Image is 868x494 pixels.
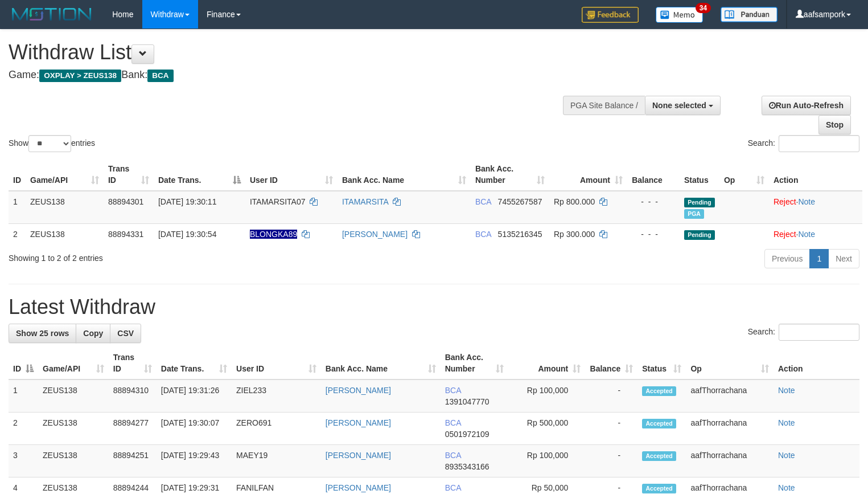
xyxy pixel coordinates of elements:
[778,418,795,427] a: Note
[326,451,391,460] a: [PERSON_NAME]
[769,223,862,244] td: ·
[508,413,585,445] td: Rp 500,000
[498,197,542,206] span: Copy 7455267587 to clipboard
[774,197,796,206] a: Reject
[109,379,157,413] td: 88894310
[9,70,567,81] h4: Game: Bank:
[627,158,680,191] th: Balance
[762,96,851,115] a: Run Auto-Refresh
[9,324,76,343] a: Show 25 rows
[104,158,154,191] th: Trans ID: activate to sort column ascending
[109,413,157,445] td: 88894277
[563,96,645,115] div: PGA Site Balance /
[778,451,795,460] a: Note
[76,324,110,343] a: Copy
[554,197,595,206] span: Rp 800.000
[632,196,675,207] div: - - -
[9,296,859,319] h1: Latest Withdraw
[108,197,143,206] span: 88894301
[779,135,859,152] input: Search:
[696,3,711,13] span: 34
[9,347,38,379] th: ID: activate to sort column descending
[828,249,859,268] a: Next
[16,329,69,338] span: Show 25 rows
[38,413,109,445] td: ZEUS138
[26,223,104,244] td: ZEUS138
[110,324,141,343] a: CSV
[38,379,109,413] td: ZEUS138
[585,347,637,379] th: Balance: activate to sort column ascending
[585,445,637,477] td: -
[158,197,216,206] span: [DATE] 19:30:11
[108,230,143,239] span: 88894331
[585,413,637,445] td: -
[157,413,232,445] td: [DATE] 19:30:07
[475,197,491,206] span: BCA
[9,223,26,244] td: 2
[508,347,585,379] th: Amount: activate to sort column ascending
[9,248,353,264] div: Showing 1 to 2 of 2 entries
[769,158,862,191] th: Action
[9,41,567,64] h1: Withdraw List
[445,418,461,427] span: BCA
[686,445,774,477] td: aafThorrachana
[445,483,461,492] span: BCA
[109,445,157,477] td: 88894251
[642,419,676,428] span: Accepted
[326,418,391,427] a: [PERSON_NAME]
[38,445,109,477] td: ZEUS138
[684,198,715,207] span: Pending
[582,7,639,23] img: Feedback.jpg
[680,158,719,191] th: Status
[554,230,595,239] span: Rp 300.000
[585,379,637,413] td: -
[326,483,391,492] a: [PERSON_NAME]
[232,445,321,477] td: MAEY19
[157,347,232,379] th: Date Trans.: activate to sort column ascending
[684,230,715,240] span: Pending
[39,70,121,82] span: OXPLAY > ZEUS138
[508,379,585,413] td: Rp 100,000
[9,445,38,477] td: 3
[232,347,321,379] th: User ID: activate to sort column ascending
[798,230,815,239] a: Note
[642,451,676,461] span: Accepted
[9,158,26,191] th: ID
[656,7,704,23] img: Button%20Memo.svg
[445,397,489,406] span: Copy 1391047770 to clipboard
[158,230,216,239] span: [DATE] 19:30:54
[157,445,232,477] td: [DATE] 19:29:43
[232,413,321,445] td: ZERO691
[157,379,232,413] td: [DATE] 19:31:26
[9,6,95,23] img: MOTION_logo.png
[338,158,471,191] th: Bank Acc. Name: activate to sort column ascending
[684,209,704,219] span: Marked by aafnoeunsreypich
[232,379,321,413] td: ZIEL233
[798,197,815,206] a: Note
[28,135,71,152] select: Showentries
[445,462,489,471] span: Copy 8935343166 to clipboard
[748,135,859,152] label: Search:
[809,249,829,268] a: 1
[769,191,862,224] td: ·
[321,347,441,379] th: Bank Acc. Name: activate to sort column ascending
[445,430,489,439] span: Copy 0501972109 to clipboard
[778,483,795,492] a: Note
[445,451,461,460] span: BCA
[719,158,769,191] th: Op: activate to sort column ascending
[147,70,173,82] span: BCA
[342,230,408,239] a: [PERSON_NAME]
[748,324,859,341] label: Search:
[9,135,95,152] label: Show entries
[342,197,388,206] a: ITAMARSITA
[652,101,706,110] span: None selected
[632,228,675,240] div: - - -
[117,329,134,338] span: CSV
[642,386,676,396] span: Accepted
[26,191,104,224] td: ZEUS138
[9,413,38,445] td: 2
[498,230,542,239] span: Copy 5135216345 to clipboard
[686,347,774,379] th: Op: activate to sort column ascending
[250,230,297,239] span: Nama rekening ada tanda titik/strip, harap diedit
[721,7,778,22] img: panduan.png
